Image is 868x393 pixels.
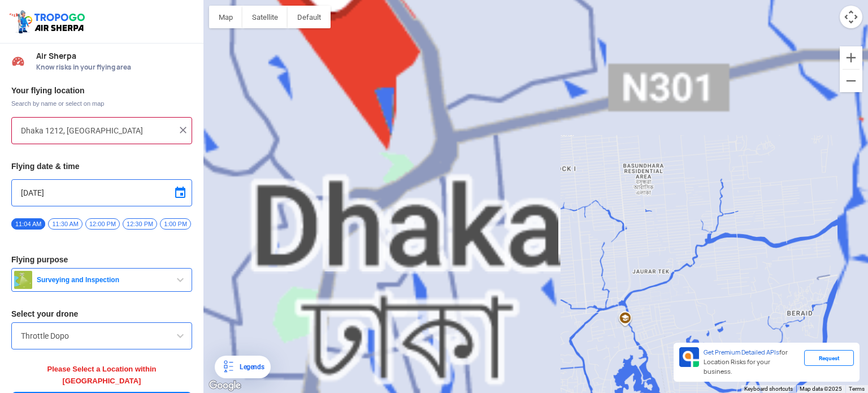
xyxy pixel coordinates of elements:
div: Legends [235,360,264,374]
span: Please Select a Location within [GEOGRAPHIC_DATA] [47,365,157,385]
button: Zoom out [840,70,862,92]
span: Map data ©2025 [800,386,842,392]
button: Keyboard shortcuts [744,385,793,393]
span: Search by name or select on map [11,99,192,108]
span: 11:30 AM [48,218,82,230]
img: Premium APIs [679,347,699,367]
h3: Select your drone [11,310,192,318]
a: Open this area in Google Maps (opens a new window) [206,378,244,393]
div: for Location Risks for your business. [699,347,804,377]
img: Google [206,378,244,393]
span: Surveying and Inspection [32,275,173,284]
h3: Flying date & time [11,162,192,170]
span: 12:30 PM [123,218,157,230]
img: Legends [222,360,235,374]
h3: Flying purpose [11,256,192,264]
button: Show street map [209,6,242,28]
img: survey.png [14,271,32,289]
img: Risk Scores [11,54,25,68]
span: Get Premium Detailed APIs [704,348,779,356]
input: Select Date [21,186,183,200]
button: Show satellite imagery [242,6,288,28]
a: Terms [849,386,865,392]
img: ic_close.png [177,124,189,136]
button: Zoom in [840,46,862,69]
div: Request [804,350,854,366]
img: ic_tgdronemaps.svg [8,8,89,34]
span: Air Sherpa [36,51,192,61]
button: Map camera controls [840,6,862,28]
input: Search by name or Brand [21,329,183,343]
button: Surveying and Inspection [11,268,192,292]
span: 12:00 PM [85,218,120,230]
input: Search your flying location [21,124,174,137]
span: 1:00 PM [160,218,191,230]
span: 11:04 AM [11,218,45,230]
span: Know risks in your flying area [36,63,192,72]
h3: Your flying location [11,87,192,94]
